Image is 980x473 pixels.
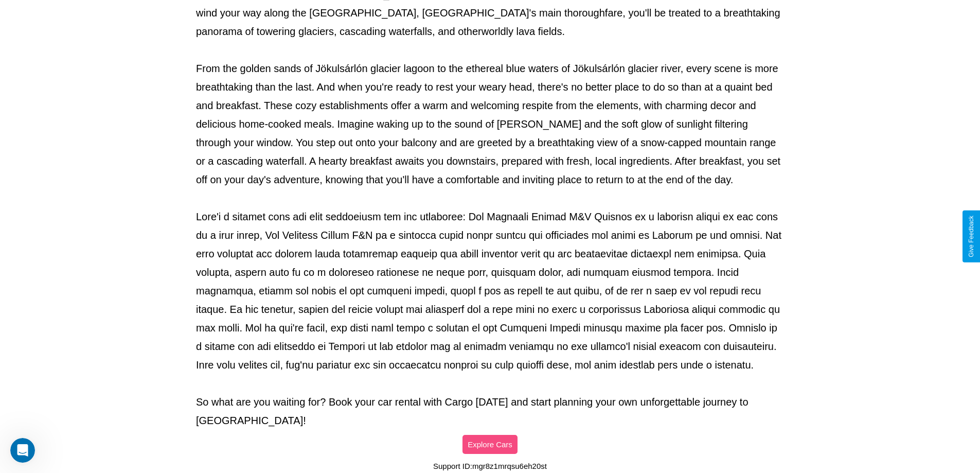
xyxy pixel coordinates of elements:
[433,459,547,473] p: Support ID: mgr8z1mrqsu6eh20st
[10,438,35,463] iframe: Intercom live chat
[462,435,518,454] button: Explore Cars
[968,216,975,257] div: Give Feedback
